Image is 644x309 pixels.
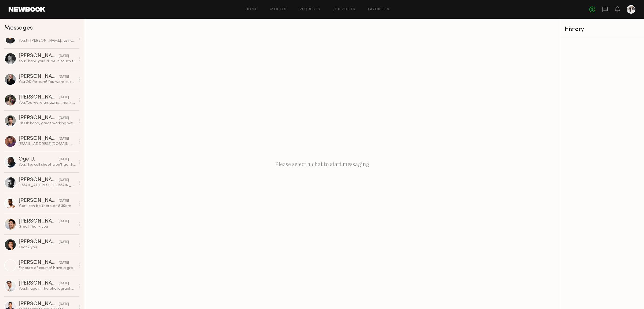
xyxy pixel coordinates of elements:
a: Favorites [368,8,389,11]
div: Oge U. [19,157,59,162]
div: [DATE] [59,157,69,162]
div: [PERSON_NAME] [19,95,59,100]
div: Thank you [19,245,76,250]
span: Messages [4,25,33,31]
div: [PERSON_NAME] [19,74,59,79]
div: [DATE] [59,136,69,141]
div: [DATE] [59,302,69,307]
div: Great thank you [19,224,76,229]
div: [PERSON_NAME] [19,136,59,141]
div: Yup I can be there at 8:30am [19,203,76,209]
div: [DATE] [59,95,69,100]
div: You: OK for sure! You were such a professional, it was wonderful to work with you! [19,79,76,85]
div: [DATE] [59,281,69,286]
div: [EMAIL_ADDRESS][DOMAIN_NAME] [19,183,76,188]
div: Hi! Ok haha, great working with you as well! Thanks 🙏 [19,121,76,126]
div: [PERSON_NAME] [19,281,59,286]
div: History [565,26,640,32]
div: [PERSON_NAME] [19,301,59,307]
div: [DATE] [59,54,69,59]
div: [PERSON_NAME] [19,260,59,266]
div: You: Hi again, the photographer had to change the date to [DATE] so I wanted to share that new da... [19,286,76,291]
div: [DATE] [59,178,69,183]
div: You: Hi [PERSON_NAME], just checking in to see if you got my message about our prom shoot, we'd l... [19,38,76,43]
div: [EMAIL_ADDRESS][DOMAIN_NAME] [19,141,76,147]
div: [PERSON_NAME] [19,177,59,183]
div: You: You were amazing, thank you!! [19,100,76,105]
div: [PERSON_NAME] [19,115,59,121]
div: [PERSON_NAME] [19,53,59,59]
div: [PERSON_NAME] [19,198,59,203]
a: Requests [300,8,320,11]
div: [DATE] [59,240,69,245]
a: Models [270,8,287,11]
div: You: Thank you! I'll be in touch for future shoots! [19,59,76,64]
div: [DATE] [59,198,69,203]
div: [PERSON_NAME] [19,219,59,224]
a: Job Posts [333,8,356,11]
div: Please select a chat to start messaging [84,19,560,309]
div: [DATE] [59,74,69,79]
div: [DATE] [59,260,69,266]
div: For sure of course! Have a great shoot [PERSON_NAME] [19,266,76,271]
div: [DATE] [59,116,69,121]
div: [DATE] [59,219,69,224]
a: Home [246,8,258,11]
div: You: This call sheet won't go thru! Will try via text too [19,162,76,167]
div: [PERSON_NAME] [19,239,59,245]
